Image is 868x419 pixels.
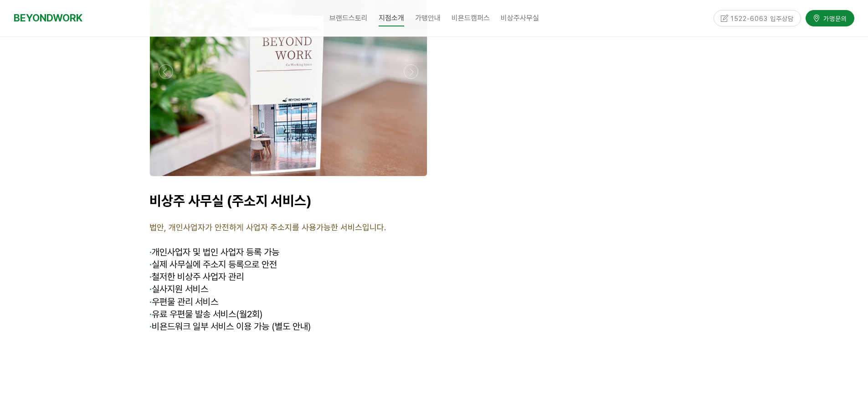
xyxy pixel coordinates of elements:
[149,321,152,332] strong: ·
[149,259,152,270] strong: ·
[446,7,495,30] a: 비욘드캠퍼스
[806,10,854,26] a: 가맹문의
[152,247,279,258] span: 개인사업자 및 법인 사업자 등록 가능
[149,296,218,307] span: 우편물 관리 서비스
[149,296,152,307] strong: ·
[149,271,244,282] span: 철저한 비상주 사업자 관리
[501,14,539,22] span: 비상주사무실
[149,309,262,320] span: 유료 우편물 발송 서비스(월2회)
[452,14,490,22] span: 비욘드캠퍼스
[410,7,446,30] a: 가맹안내
[379,10,404,26] span: 지점소개
[149,321,311,332] span: 비욘드워크 일부 서비스 이용 가능 (별도 안내)
[149,284,152,295] strong: ·
[149,192,312,209] strong: 비상주 사무실 (주소지 서비스)
[149,271,152,282] strong: ·
[495,7,544,30] a: 비상주사무실
[149,259,277,270] span: 실제 사무실에 주소지 등록으로 안전
[324,7,373,30] a: 브랜드스토리
[329,14,368,22] span: 브랜드스토리
[149,309,152,320] strong: ·
[373,7,410,30] a: 지점소개
[149,247,152,258] span: ·
[14,10,82,26] a: BEYONDWORK
[415,14,441,22] span: 가맹안내
[149,284,208,295] span: 실사지원 서비스
[821,14,847,23] span: 가맹문의
[149,222,386,232] span: 법안, 개인사업자가 안전하게 사업자 주소지를 사용가능한 서비스입니다.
